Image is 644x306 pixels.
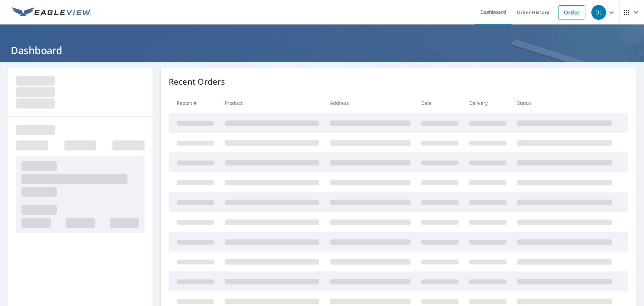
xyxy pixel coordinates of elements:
[558,5,585,19] a: Order
[512,93,617,113] th: Status
[169,93,219,113] th: Report #
[8,43,636,57] h1: Dashboard
[325,93,416,113] th: Address
[591,5,606,20] div: DL
[12,7,91,17] img: EV Logo
[416,93,464,113] th: Date
[169,76,225,88] p: Recent Orders
[464,93,512,113] th: Delivery
[219,93,325,113] th: Product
